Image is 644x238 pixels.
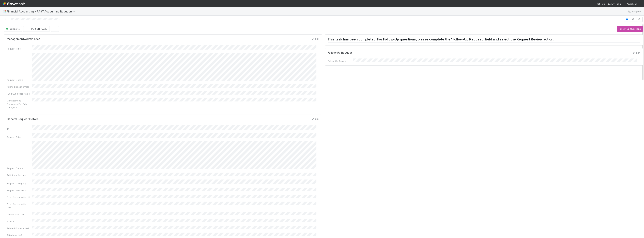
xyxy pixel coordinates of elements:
[328,51,352,54] h5: Follow-Up Request
[23,26,50,32] button: [PERSON_NAME]
[7,99,32,109] div: Management Fee/Admin Fee Sub-Category
[328,37,640,42] h2: This task has been completed. For Follow-Up questions, please complete the "Follow-Up Request" fi...
[632,51,640,54] a: Edit
[7,47,32,50] div: Request Title
[627,3,637,5] span: AngelList
[7,182,32,185] div: Request Category
[7,173,32,177] div: Additional Context
[7,227,32,230] div: Related Document(s)
[30,27,48,30] span: [PERSON_NAME]
[617,26,643,32] button: Follow-Up Questions
[7,117,39,121] h5: General Request Details
[7,127,32,130] div: ID
[7,85,32,88] div: Related Document(s)
[7,78,32,82] div: Request Details
[7,233,32,237] div: Attachment(s)
[628,9,641,13] a: Analytics
[4,26,22,32] button: Complete
[7,37,40,41] h5: Management/Admin Fees
[7,220,32,223] div: FC Link
[7,10,77,13] span: Financial Accounting > FAST Accounting Requests
[638,2,641,6] img: avatar_8d06466b-a936-4205-8f52-b0cc03e2a179.png
[7,196,32,199] div: Front Conversation ID
[328,59,353,63] div: Follow-Up Request
[311,38,319,40] a: Edit
[7,135,32,139] div: Request Title
[7,202,32,209] div: Front Conversation Link
[608,3,621,5] span: My Tasks
[608,2,621,6] a: My Tasks
[7,189,32,192] div: Request Relates To
[7,213,32,216] div: Comptroller Link
[597,2,605,6] div: Help
[26,27,29,31] img: avatar_8d06466b-a936-4205-8f52-b0cc03e2a179.png
[7,92,32,95] div: Fund/Syndicate Name
[3,1,25,7] img: logo-inverted-e16ddd16eac7371096b0.svg
[311,118,319,121] a: Edit
[5,27,20,30] span: Complete
[3,10,6,13] span: 📑
[7,167,32,170] div: Request Details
